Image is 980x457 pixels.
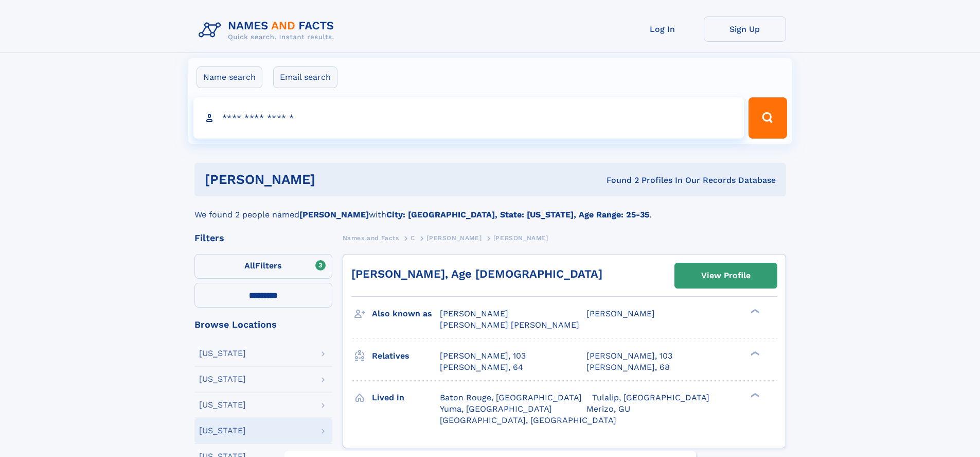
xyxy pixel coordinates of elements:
button: Search Button [749,97,787,139]
a: [PERSON_NAME], Age [DEMOGRAPHIC_DATA] [351,267,602,280]
h3: Also known as [372,305,440,323]
span: [GEOGRAPHIC_DATA], [GEOGRAPHIC_DATA] [440,415,616,425]
div: ❯ [748,350,760,357]
h3: Relatives [372,347,440,365]
div: [US_STATE] [199,401,246,409]
label: Name search [197,66,262,88]
div: Filters [194,233,332,243]
a: Names and Facts [343,231,399,244]
a: Sign Up [704,16,786,42]
div: ❯ [748,308,760,315]
a: [PERSON_NAME], 103 [440,350,526,362]
b: City: [GEOGRAPHIC_DATA], State: [US_STATE], Age Range: 25-35 [386,210,649,219]
div: [US_STATE] [199,427,246,435]
span: Baton Rouge, [GEOGRAPHIC_DATA] [440,393,582,402]
a: View Profile [675,263,777,288]
div: Found 2 Profiles In Our Records Database [461,175,776,186]
a: [PERSON_NAME], 64 [440,362,523,373]
div: [US_STATE] [199,349,246,358]
span: [PERSON_NAME] [493,234,548,242]
img: Logo Names and Facts [194,16,343,44]
div: ❯ [748,392,760,398]
a: [PERSON_NAME] [426,231,482,244]
label: Filters [194,254,332,279]
div: Browse Locations [194,320,332,329]
a: [PERSON_NAME], 103 [586,350,672,362]
label: Email search [273,66,337,88]
span: [PERSON_NAME] [PERSON_NAME] [440,320,579,330]
span: All [244,261,255,270]
span: [PERSON_NAME] [586,309,655,318]
div: We found 2 people named with . [194,196,786,221]
div: [US_STATE] [199,375,246,383]
span: [PERSON_NAME] [440,309,508,318]
span: Yuma, [GEOGRAPHIC_DATA] [440,404,552,414]
h1: [PERSON_NAME] [205,173,461,186]
b: [PERSON_NAME] [299,210,369,219]
span: Merizo, GU [586,404,630,414]
h3: Lived in [372,389,440,407]
input: search input [193,97,744,139]
a: [PERSON_NAME], 68 [586,362,670,373]
a: C [411,231,415,244]
div: View Profile [701,264,751,287]
span: [PERSON_NAME] [426,234,482,242]
a: Log In [621,16,704,42]
span: Tulalip, [GEOGRAPHIC_DATA] [592,393,709,402]
span: C [411,234,415,242]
